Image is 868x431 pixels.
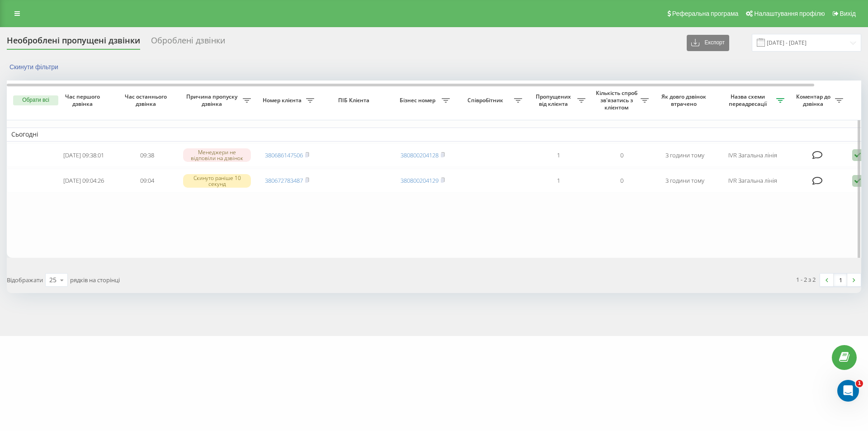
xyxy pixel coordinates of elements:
[687,35,729,51] button: Експорт
[837,380,859,402] iframe: Intercom live chat
[527,143,590,167] td: 1
[70,276,120,284] span: рядків на сторінці
[590,169,653,193] td: 0
[151,36,225,50] div: Оброблені дзвінки
[401,151,439,159] a: 380800204128
[653,143,717,167] td: 3 години тому
[115,143,179,167] td: 09:38
[265,151,303,159] a: 380686147506
[123,93,171,107] span: Час останнього дзвінка
[660,93,709,107] span: Як довго дзвінок втрачено
[796,275,816,284] div: 1 - 2 з 2
[49,275,57,284] div: 25
[594,90,641,111] span: Кількість спроб зв'язатись з клієнтом
[183,174,251,188] div: Скинуто раніше 10 секунд
[754,10,825,17] span: Налаштування профілю
[793,93,835,107] span: Коментар до дзвінка
[260,97,306,104] span: Номер клієнта
[7,36,140,50] div: Необроблені пропущені дзвінки
[13,95,58,105] button: Обрати всі
[7,276,43,284] span: Відображати
[183,93,243,107] span: Причина пропуску дзвінка
[717,143,789,167] td: IVR Загальна лінія
[401,176,439,185] a: 380800204129
[59,93,108,107] span: Час першого дзвінка
[459,97,514,104] span: Співробітник
[672,10,739,17] span: Реферальна програма
[653,169,717,193] td: 3 години тому
[52,143,115,167] td: [DATE] 09:38:01
[396,97,442,104] span: Бізнес номер
[326,97,383,104] span: ПІБ Клієнта
[183,148,251,162] div: Менеджери не відповіли на дзвінок
[52,169,115,193] td: [DATE] 09:04:26
[115,169,179,193] td: 09:04
[721,93,776,107] span: Назва схеми переадресації
[527,169,590,193] td: 1
[7,63,63,71] button: Скинути фільтри
[840,10,856,17] span: Вихід
[834,274,847,286] a: 1
[856,380,863,387] span: 1
[265,176,303,185] a: 380672783487
[531,93,577,107] span: Пропущених від клієнта
[590,143,653,167] td: 0
[717,169,789,193] td: IVR Загальна лінія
